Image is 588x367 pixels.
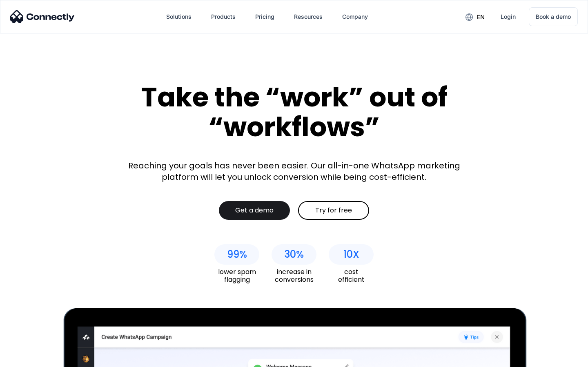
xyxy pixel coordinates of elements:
[16,353,49,364] ul: Language list
[342,11,368,22] div: Company
[501,11,516,22] div: Login
[249,7,281,27] a: Pricing
[255,11,274,22] div: Pricing
[235,206,274,214] div: Get a demo
[166,11,192,22] div: Solutions
[315,206,352,214] div: Try for free
[298,201,369,220] a: Try for free
[227,249,247,260] div: 99%
[8,353,49,364] aside: Language selected: English
[284,249,304,260] div: 30%
[343,249,359,260] div: 10X
[211,11,236,22] div: Products
[494,7,522,27] a: Login
[10,10,75,23] img: Connectly Logo
[110,82,478,141] div: Take the “work” out of “workflows”
[219,201,290,220] a: Get a demo
[329,268,374,283] div: cost efficient
[294,11,323,22] div: Resources
[272,268,316,283] div: increase in conversions
[477,11,485,23] div: en
[122,160,465,183] div: Reaching your goals has never been easier. Our all-in-one WhatsApp marketing platform will let yo...
[214,268,259,283] div: lower spam flagging
[529,7,578,26] a: Book a demo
